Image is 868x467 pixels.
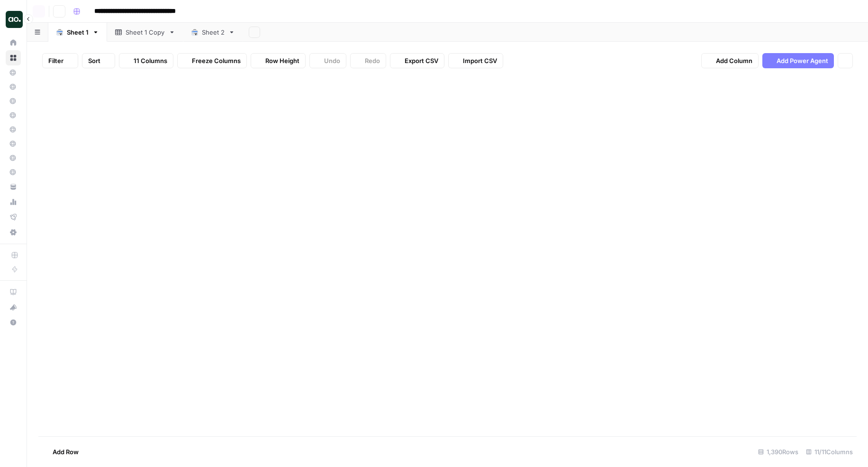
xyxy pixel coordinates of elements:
[48,23,107,42] a: Sheet 1
[42,53,78,68] button: Filter
[192,56,241,65] span: Freeze Columns
[701,53,759,68] button: Add Column
[6,284,21,300] a: AirOps Academy
[6,300,20,314] div: What's new?
[754,444,802,459] div: 1,390 Rows
[405,56,438,65] span: Export CSV
[183,23,243,42] a: Sheet 2
[777,56,828,65] span: Add Power Agent
[350,53,386,68] button: Redo
[177,53,247,68] button: Freeze Columns
[6,225,21,240] a: Settings
[202,27,225,37] div: Sheet 2
[802,444,857,459] div: 11/11 Columns
[53,447,79,457] span: Add Row
[82,53,115,68] button: Sort
[6,35,21,50] a: Home
[6,50,21,65] a: Browse
[88,56,100,65] span: Sort
[38,444,84,459] button: Add Row
[390,53,444,68] button: Export CSV
[716,56,752,65] span: Add Column
[134,56,167,65] span: 11 Columns
[6,194,21,210] a: Usage
[107,23,183,42] a: Sheet 1 Copy
[6,210,21,225] a: Flightpath
[6,11,23,28] img: AO Internal Ops Logo
[6,300,21,315] button: What's new?
[762,53,834,68] button: Add Power Agent
[126,27,165,37] div: Sheet 1 Copy
[119,53,173,68] button: 11 Columns
[463,56,497,65] span: Import CSV
[67,27,89,37] div: Sheet 1
[365,56,380,65] span: Redo
[448,53,503,68] button: Import CSV
[6,315,21,330] button: Help + Support
[6,8,21,31] button: Workspace: AO Internal Ops
[251,53,306,68] button: Row Height
[48,56,63,65] span: Filter
[265,56,299,65] span: Row Height
[309,53,346,68] button: Undo
[6,179,21,194] a: Your Data
[324,56,340,65] span: Undo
